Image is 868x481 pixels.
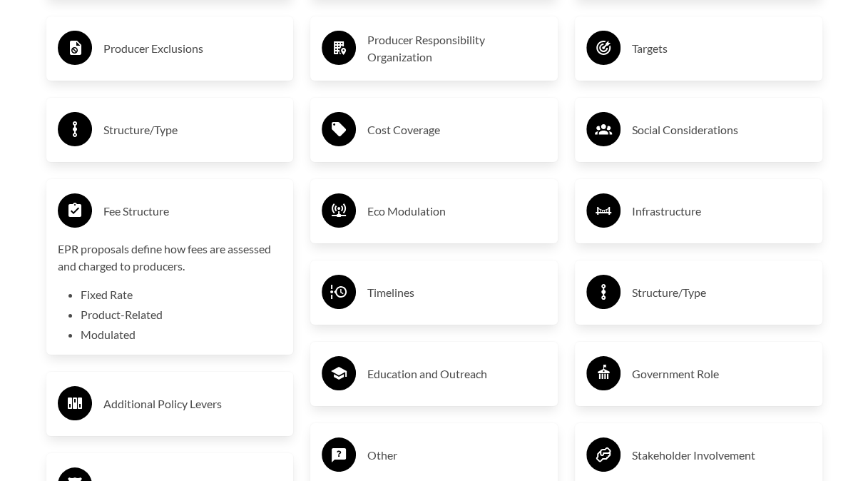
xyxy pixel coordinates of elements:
[103,393,282,415] h3: Additional Policy Levers
[367,200,546,223] h3: Eco Modulation
[632,444,811,467] h3: Stakeholder Involvement
[103,200,282,223] h3: Fee Structure
[81,326,282,343] li: Modulated
[81,306,282,323] li: Product-Related
[632,281,811,304] h3: Structure/Type
[103,118,282,141] h3: Structure/Type
[632,363,811,385] h3: Government Role
[367,281,546,304] h3: Timelines
[81,286,282,303] li: Fixed Rate
[103,37,282,60] h3: Producer Exclusions
[367,444,546,467] h3: Other
[632,118,811,141] h3: Social Considerations
[367,363,546,385] h3: Education and Outreach
[58,241,282,275] p: EPR proposals define how fees are assessed and charged to producers.
[632,37,811,60] h3: Targets
[367,31,546,66] h3: Producer Responsibility Organization
[367,118,546,141] h3: Cost Coverage
[632,200,811,223] h3: Infrastructure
